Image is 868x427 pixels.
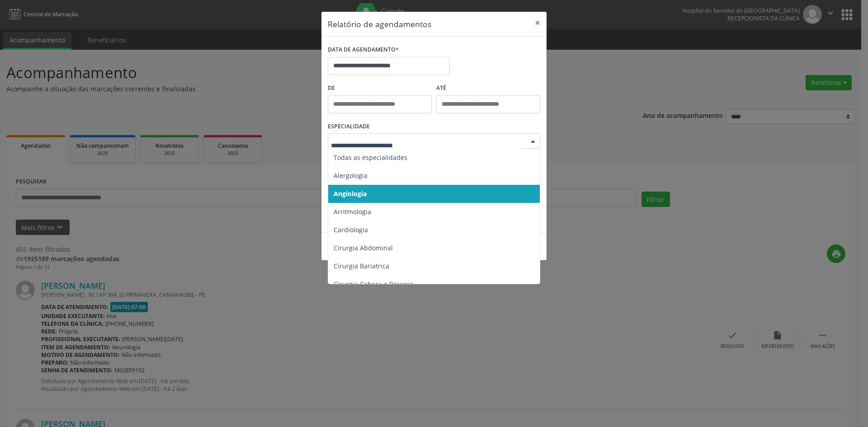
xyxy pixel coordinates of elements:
[334,262,389,270] span: Cirurgia Bariatrica
[528,12,547,34] button: Close
[334,171,368,180] span: Alergologia
[334,280,413,288] span: Cirurgia Cabeça e Pescoço
[334,189,367,198] span: Angiologia
[334,153,407,162] span: Todas as especialidades
[436,81,540,95] label: ATÉ
[334,244,393,252] span: Cirurgia Abdominal
[328,18,431,30] h5: Relatório de agendamentos
[328,43,399,57] label: DATA DE AGENDAMENTO
[328,120,370,134] label: ESPECIALIDADE
[334,225,368,234] span: Cardiologia
[334,207,371,216] span: Arritmologia
[328,81,432,95] label: De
